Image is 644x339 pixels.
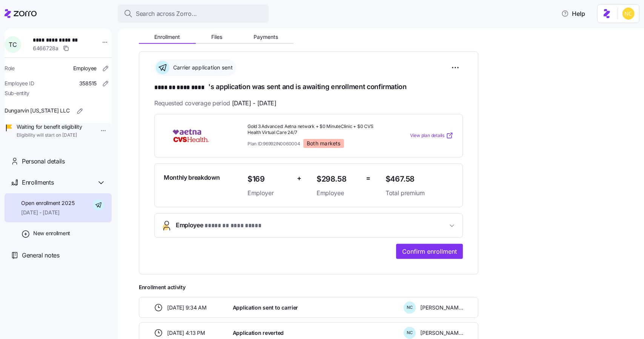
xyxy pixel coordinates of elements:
[420,329,463,337] span: [PERSON_NAME]
[154,82,463,92] h1: 's application was sent and is awaiting enrollment confirmation
[118,5,269,23] button: Search across Zorro...
[317,173,360,185] span: $298.58
[22,157,65,166] span: Personal details
[211,34,222,40] span: Files
[317,188,360,198] span: Employee
[33,45,58,52] span: 6466728a
[233,304,298,311] span: Application sent to carrier
[21,199,74,207] span: Open enrollment 2025
[176,220,261,231] span: Employee
[407,331,413,335] span: N C
[5,107,69,114] span: Dungarvin [US_STATE] LLC
[622,8,635,20] img: e03b911e832a6112bf72643c5874f8d8
[9,42,17,48] span: T C
[168,329,205,337] span: [DATE] 4:13 PM
[136,9,197,18] span: Search across Zorro...
[164,127,218,144] img: Aetna CVS Health
[139,284,478,291] span: Enrollment activity
[247,173,291,185] span: $169
[168,304,207,311] span: [DATE] 9:34 AM
[171,64,233,71] span: Carrier application sent
[22,251,60,260] span: General notes
[420,304,463,311] span: [PERSON_NAME]
[366,173,370,184] span: =
[247,140,300,147] span: Plan ID: 96992IN0060004
[410,132,444,139] span: View plan details
[386,173,453,185] span: $467.58
[555,6,591,21] button: Help
[232,99,277,108] span: [DATE] - [DATE]
[79,80,97,87] span: 358515
[17,123,82,131] span: Waiting for benefit eligibility
[233,329,284,337] span: Application reverted
[73,65,97,72] span: Employee
[21,209,74,216] span: [DATE] - [DATE]
[5,80,34,87] span: Employee ID
[33,230,70,237] span: New enrollment
[386,188,453,198] span: Total premium
[407,305,413,310] span: N C
[561,9,585,18] span: Help
[247,188,291,198] span: Employer
[402,247,457,256] span: Confirm enrollment
[22,178,54,187] span: Enrollments
[247,123,380,136] span: Gold 3 Advanced: Aetna network + $0 MinuteClinic + $0 CVS Health Virtual Care 24/7
[17,132,82,139] span: Eligibility will start on [DATE]
[307,140,341,147] span: Both markets
[5,65,15,72] span: Role
[154,99,277,108] span: Requested coverage period
[254,34,278,40] span: Payments
[410,132,453,139] a: View plan details
[164,173,220,182] span: Monthly breakdown
[5,89,29,97] span: Sub-entity
[297,173,301,184] span: +
[396,244,463,259] button: Confirm enrollment
[154,34,180,40] span: Enrollment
